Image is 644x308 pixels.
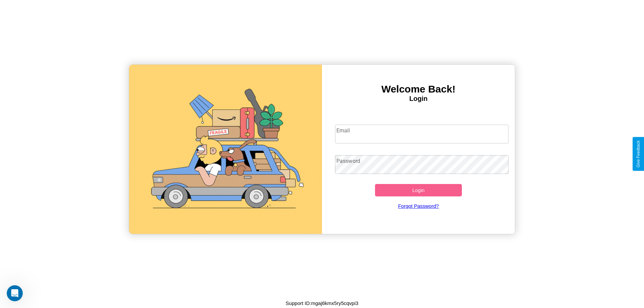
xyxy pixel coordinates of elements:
[129,65,322,234] img: gif
[322,95,515,103] h4: Login
[322,83,515,95] h3: Welcome Back!
[332,196,505,215] a: Forgot Password?
[375,184,462,196] button: Login
[7,285,23,301] iframe: Intercom live chat
[286,299,359,308] p: Support ID: mgaj6kmx5ry5cqvpi3
[636,140,641,168] div: Give Feedback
